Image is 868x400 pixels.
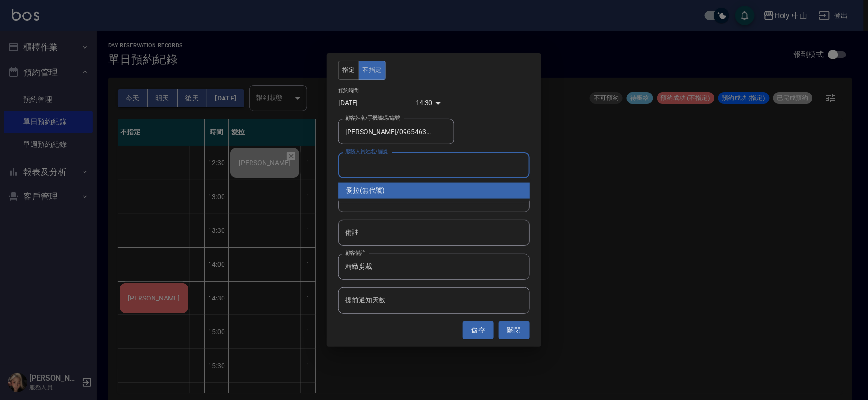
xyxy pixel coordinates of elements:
button: 指定 [338,61,359,80]
button: 不指定 [359,61,386,80]
button: 儲存 [463,321,494,339]
label: 服務人員姓名/編號 [345,148,388,155]
input: Choose date, selected date is 2025-08-10 [338,95,416,111]
label: 顧客備註 [345,249,365,257]
label: 預約時間 [338,87,359,94]
label: 顧客姓名/手機號碼/編號 [345,114,400,122]
div: (無代號) [338,183,530,199]
span: 愛拉 [346,186,360,196]
div: 14:30 [416,95,433,111]
button: 關閉 [499,321,530,339]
